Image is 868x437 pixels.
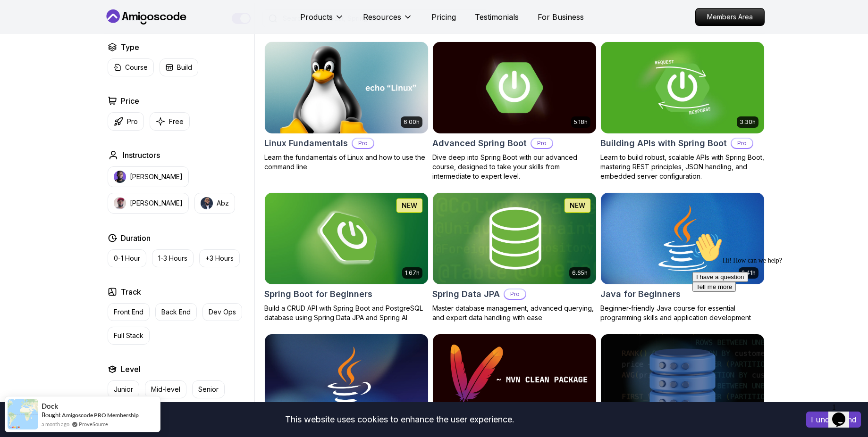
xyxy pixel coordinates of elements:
[108,193,189,214] button: instructor img[PERSON_NAME]
[601,42,764,133] img: Building APIs with Spring Boot card
[300,11,344,30] button: Products
[432,288,500,301] h2: Spring Data JPA
[405,269,420,277] p: 1.67h
[130,172,183,181] p: [PERSON_NAME]
[114,331,143,340] p: Full Stack
[4,28,93,35] span: Hi! How can we help?
[4,4,174,63] div: 👋Hi! How can we help?I have a questionTell me more
[169,117,184,126] p: Free
[194,193,235,214] button: instructor imgAbz
[209,307,236,317] p: Dev Ops
[574,118,588,126] p: 5.18h
[404,118,420,126] p: 6.00h
[264,41,429,172] a: Linux Fundamentals card6.00hLinux FundamentalsProLearn the fundamentals of Linux and how to use t...
[161,307,191,317] p: Back End
[108,58,154,76] button: Course
[600,304,765,322] p: Beginner-friendly Java course for essential programming skills and application development
[265,193,428,284] img: Spring Boot for Beginners card
[114,171,126,183] img: instructor img
[145,380,186,398] button: Mid-level
[475,11,519,23] a: Testimonials
[42,420,69,428] span: a month ago
[432,41,597,181] a: Advanced Spring Boot card5.18hAdvanced Spring BootProDive deep into Spring Boot with our advanced...
[264,153,429,172] p: Learn the fundamentals of Linux and how to use the command line
[108,112,144,131] button: Pro
[4,43,59,53] button: I have a question
[600,288,681,301] h2: Java for Beginners
[121,41,139,53] h2: Type
[108,166,189,187] button: instructor img[PERSON_NAME]
[600,192,765,322] a: Java for Beginners card2.41hJava for BeginnersBeginner-friendly Java course for essential program...
[505,289,525,299] p: Pro
[363,11,401,23] p: Resources
[62,412,139,419] a: Amigoscode PRO Membership
[192,380,225,398] button: Senior
[155,303,197,321] button: Back End
[353,139,373,148] p: Pro
[108,380,139,398] button: Junior
[732,139,752,148] p: Pro
[601,334,764,426] img: Advanced Databases card
[432,192,597,322] a: Spring Data JPA card6.65hNEWSpring Data JPAProMaster database management, advanced querying, and ...
[740,118,756,126] p: 3.30h
[531,139,552,148] p: Pro
[158,254,187,263] p: 1-3 Hours
[114,307,143,317] p: Front End
[150,112,190,131] button: Free
[121,95,139,107] h2: Price
[695,8,765,26] a: Members Area
[600,153,765,181] p: Learn to build robust, scalable APIs with Spring Boot, mastering REST principles, JSON handling, ...
[363,11,413,30] button: Resources
[160,58,198,76] button: Build
[151,385,180,394] p: Mid-level
[538,11,584,23] a: For Business
[42,402,58,410] span: Dock
[108,303,150,321] button: Front End
[202,303,242,321] button: Dev Ops
[121,286,141,297] h2: Track
[431,11,456,23] a: Pricing
[177,63,192,72] p: Build
[8,399,38,429] img: provesource social proof notification image
[123,149,160,161] h2: Instructors
[108,327,150,345] button: Full Stack
[217,198,229,208] p: Abz
[114,254,140,263] p: 0-1 Hour
[264,288,372,301] h2: Spring Boot for Beginners
[689,229,859,395] iframe: chat widget
[433,193,596,284] img: Spring Data JPA card
[828,399,859,428] iframe: chat widget
[42,411,61,419] span: Bought
[265,334,428,426] img: Java for Developers card
[429,40,600,135] img: Advanced Spring Boot card
[264,192,429,322] a: Spring Boot for Beginners card1.67hNEWSpring Boot for BeginnersBuild a CRUD API with Spring Boot ...
[108,249,146,267] button: 0-1 Hour
[600,41,765,181] a: Building APIs with Spring Boot card3.30hBuilding APIs with Spring BootProLearn to build robust, s...
[806,412,861,428] button: Accept cookies
[121,232,151,244] h2: Duration
[4,4,34,34] img: :wave:
[570,201,585,210] p: NEW
[114,385,133,394] p: Junior
[4,53,47,63] button: Tell me more
[198,385,219,394] p: Senior
[432,137,527,150] h2: Advanced Spring Boot
[130,198,183,208] p: [PERSON_NAME]
[433,334,596,426] img: Maven Essentials card
[152,249,194,267] button: 1-3 Hours
[265,42,428,133] img: Linux Fundamentals card
[432,153,597,181] p: Dive deep into Spring Boot with our advanced course, designed to take your skills from intermedia...
[7,409,792,430] div: This website uses cookies to enhance the user experience.
[572,269,588,277] p: 6.65h
[79,420,108,428] a: ProveSource
[601,193,764,284] img: Java for Beginners card
[114,197,126,209] img: instructor img
[205,254,234,263] p: +3 Hours
[696,8,764,25] p: Members Area
[432,304,597,322] p: Master database management, advanced querying, and expert data handling with ease
[264,304,429,322] p: Build a CRUD API with Spring Boot and PostgreSQL database using Spring Data JPA and Spring AI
